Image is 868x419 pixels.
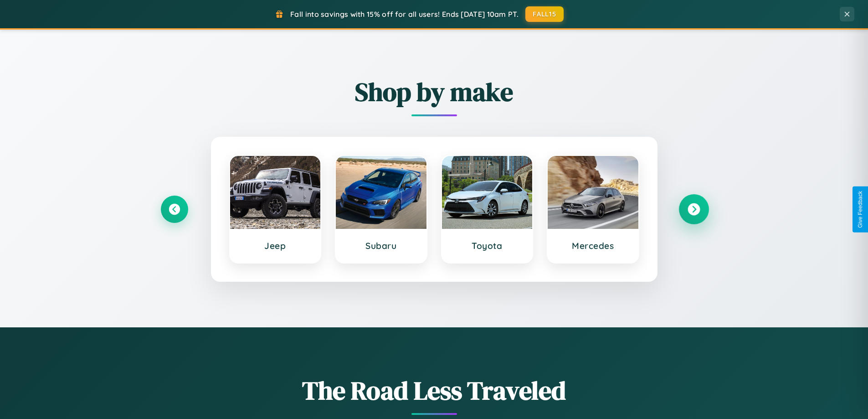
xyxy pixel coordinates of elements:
[161,74,708,109] h2: Shop by make
[239,240,312,251] h3: Jeep
[525,6,564,22] button: FALL15
[857,191,863,228] div: Give Feedback
[161,373,708,408] h1: The Road Less Traveled
[557,240,629,251] h3: Mercedes
[345,240,417,251] h3: Subaru
[290,10,519,19] span: Fall into savings with 15% off for all users! Ends [DATE] 10am PT.
[451,240,524,251] h3: Toyota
